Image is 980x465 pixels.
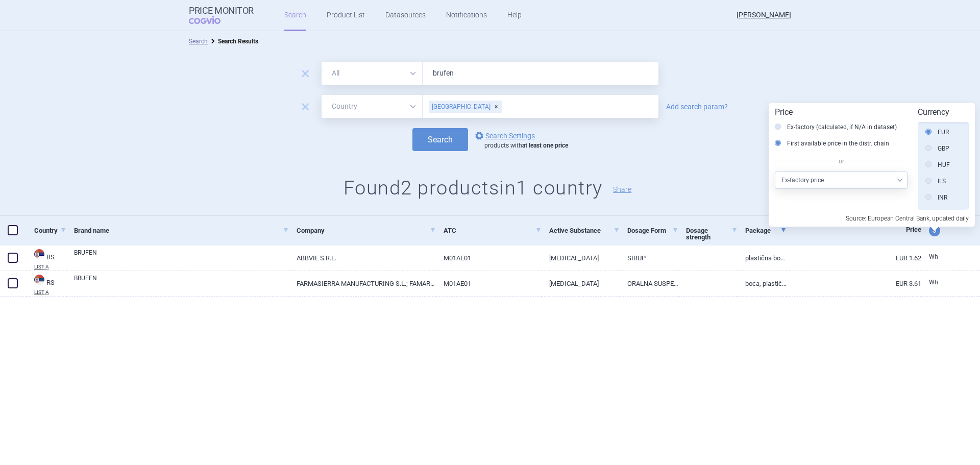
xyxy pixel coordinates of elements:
[34,275,44,285] img: Serbia
[738,271,787,296] a: boca, plastična, 1 po 150ml (200mg/5ml)
[436,246,541,271] a: M01AE01
[189,6,254,16] strong: Price Monitor
[289,271,436,296] a: FARMASIERRA MANUFACTURING S.L.; FAMAR NEDERLAND B.V.; FARMALIDER S.A.; EDEFARM S.L.
[27,274,66,295] a: RSRSLIST A
[218,38,258,45] strong: Search Results
[34,249,44,259] img: Serbia
[620,246,678,271] a: SIRUP
[775,210,969,222] p: Source: European Central Bank, updated daily
[74,218,289,243] a: Brand name
[929,279,938,286] span: Wholesale price without VAT
[522,142,568,149] strong: at least one price
[473,130,535,142] a: Search Settings
[289,246,436,271] a: ABBVIE S.R.L.
[775,107,793,117] strong: Price
[613,186,631,193] button: Share
[906,226,921,233] span: Price
[738,246,787,271] a: plastična bočica, 1 po 100 ml (100 mg/5 ml)
[429,101,502,113] div: [GEOGRAPHIC_DATA]
[444,218,541,243] a: ATC
[34,218,66,243] a: Country
[929,253,938,260] span: Wholesale price without VAT
[775,138,889,149] label: First available price in the distr. chain
[787,271,921,296] a: EUR 3.61
[666,103,728,110] a: Add search param?
[484,142,568,150] div: products with
[925,192,947,203] label: INR
[620,271,678,296] a: ORALNA SUSPENZIJA
[542,271,620,296] a: [MEDICAL_DATA]
[836,156,847,166] span: or
[34,264,66,270] abbr: LIST A — List of prescription drugs published by National Health Insurance Fund, Serbia.
[925,143,949,154] label: GBP
[27,248,66,270] a: RSRSLIST A
[189,36,208,46] li: Search
[745,218,787,243] a: Package
[921,275,959,290] a: Wh
[925,209,947,219] label: ISK
[74,248,289,266] a: BRUFEN
[208,36,258,46] li: Search Results
[925,176,946,186] label: ILS
[189,6,254,25] a: Price MonitorCOGVIO
[297,218,436,243] a: Company
[918,107,949,117] strong: Currency
[436,271,541,296] a: M01AE01
[549,218,620,243] a: Active Substance
[412,128,468,151] button: Search
[74,274,289,292] a: BRUFEN
[189,38,208,45] a: Search
[627,218,678,243] a: Dosage Form
[34,290,66,295] abbr: LIST A — List of prescription drugs published by National Health Insurance Fund, Serbia.
[921,250,959,265] a: Wh
[925,160,950,170] label: HUF
[775,122,897,132] label: Ex-factory (calculated, if N/A in dataset)
[787,246,921,271] a: EUR 1.62
[542,246,620,271] a: [MEDICAL_DATA]
[189,16,235,24] span: COGVIO
[925,127,949,137] label: EUR
[686,218,737,250] a: Dosage strength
